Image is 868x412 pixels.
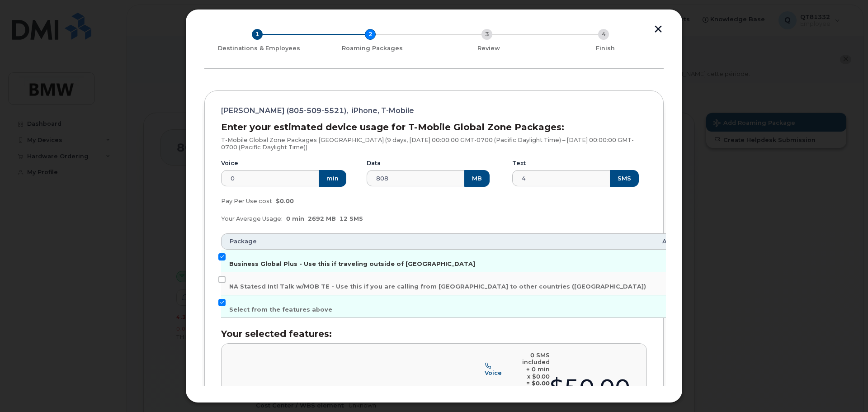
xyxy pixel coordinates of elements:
[550,376,630,398] div: $50.00
[218,299,226,306] input: Select from the features above
[229,283,646,290] span: NA Statesd Intl Talk w/MOB TE - Use this if you are calling from [GEOGRAPHIC_DATA] to other count...
[276,198,294,204] span: $0.00
[221,215,283,222] span: Your Average Usage:
[229,306,332,313] span: Select from the features above
[221,160,238,167] label: Voice
[526,373,550,387] span: $0.00 =
[252,29,263,40] div: 1
[229,260,475,267] span: Business Global Plus - Use this if traveling outside of [GEOGRAPHIC_DATA]
[221,233,654,250] th: Package
[532,380,550,387] b: $0.00
[367,160,381,167] label: Data
[340,215,363,222] span: 12 SMS
[526,366,550,380] span: + 0 min x
[208,45,310,52] div: Destinations & Employees
[598,29,609,40] div: 4
[221,107,348,114] span: [PERSON_NAME] (805-509-5521),
[308,215,336,222] span: 2692 MB
[481,29,492,40] div: 3
[654,233,696,250] th: Amount
[286,215,304,222] span: 0 min
[512,160,526,167] label: Text
[221,137,647,151] p: T-Mobile Global Zone Packages [GEOGRAPHIC_DATA] (9 days, [DATE] 00:00:00 GMT-0700 (Pacific Daylig...
[221,198,272,204] span: Pay Per Use cost
[551,45,660,52] div: Finish
[221,329,647,339] h3: Your selected features:
[221,122,647,132] h3: Enter your estimated device usage for T-Mobile Global Zone Packages:
[610,170,639,186] button: SMS
[485,369,502,376] span: Voice
[464,170,490,186] button: MB
[218,253,226,260] input: Business Global Plus - Use this if traveling outside of [GEOGRAPHIC_DATA]
[434,45,543,52] div: Review
[319,170,346,186] button: min
[509,352,550,366] div: 0 SMS included
[352,107,414,114] span: iPhone, T-Mobile
[218,276,226,283] input: NA Statesd Intl Talk w/MOB TE - Use this if you are calling from [GEOGRAPHIC_DATA] to other count...
[829,373,861,405] iframe: Messenger Launcher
